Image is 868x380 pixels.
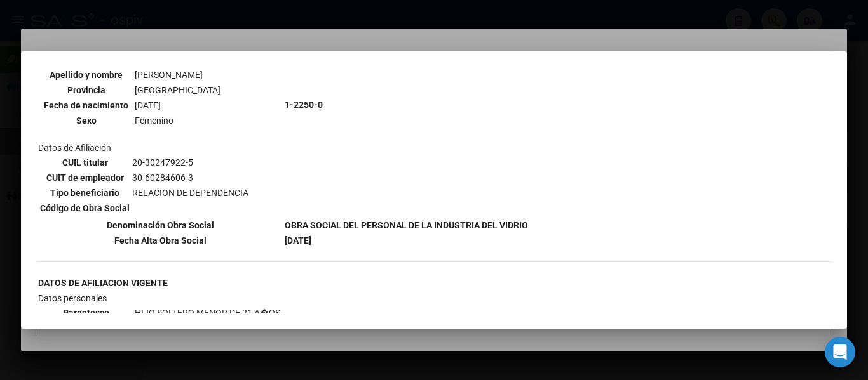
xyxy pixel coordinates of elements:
[39,186,130,200] th: Tipo beneficiario
[134,306,281,320] td: HIJO SOLTERO MENOR DE 21 A�OS
[39,155,130,169] th: CUIL titular
[132,155,249,169] td: 20-30247922-5
[38,278,168,288] b: DATOS DE AFILIACION VIGENTE
[285,220,528,230] b: OBRA SOCIAL DEL PERSONAL DE LA INDUSTRIA DEL VIDRIO
[39,306,133,320] th: Parentesco
[285,235,311,246] b: [DATE]
[134,114,281,128] td: Femenino
[39,201,130,215] th: Código de Obra Social
[39,171,130,185] th: CUIT de empleador
[285,100,323,110] b: 1-2250-0
[134,68,281,82] td: [PERSON_NAME]
[37,233,283,247] th: Fecha Alta Obra Social
[39,98,133,112] th: Fecha de nacimiento
[39,114,133,128] th: Sexo
[132,186,249,200] td: RELACION DE DEPENDENCIA
[39,68,133,82] th: Apellido y nombre
[134,98,281,112] td: [DATE]
[134,83,281,97] td: [GEOGRAPHIC_DATA]
[39,83,133,97] th: Provincia
[132,171,249,185] td: 30-60284606-3
[37,218,283,232] th: Denominación Obra Social
[825,337,855,367] div: Open Intercom Messenger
